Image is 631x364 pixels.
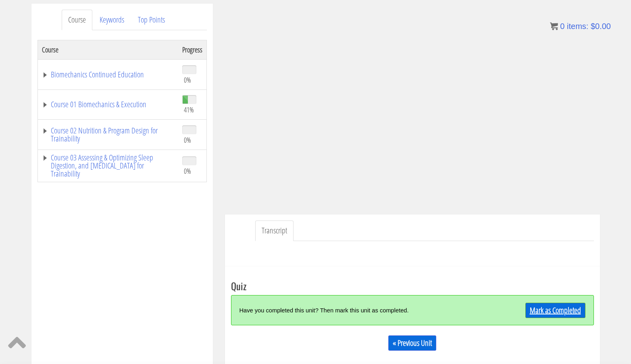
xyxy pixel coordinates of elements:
[388,335,436,351] a: « Previous Unit
[567,22,588,31] span: items:
[184,135,191,144] span: 0%
[184,105,194,114] span: 41%
[591,22,611,31] bdi: 0.00
[550,22,611,31] a: 0 items: $0.00
[239,302,495,319] div: Have you completed this unit? Then mark this unit as completed.
[93,10,131,30] a: Keywords
[62,10,92,30] a: Course
[231,281,594,291] h3: Quiz
[42,100,174,108] a: Course 01 Biomechanics & Execution
[184,75,191,84] span: 0%
[591,22,595,31] span: $
[178,40,207,59] th: Progress
[131,10,171,30] a: Top Points
[255,220,294,241] a: Transcript
[560,22,564,31] span: 0
[37,40,178,59] th: Course
[525,303,585,318] a: Mark as Completed
[42,127,174,143] a: Course 02 Nutrition & Program Design for Trainability
[42,154,174,178] a: Course 03 Assessing & Optimizing Sleep Digestion, and [MEDICAL_DATA] for Trainability
[42,71,174,79] a: Biomechanics Continued Education
[550,22,558,30] img: icon11.png
[184,166,191,175] span: 0%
